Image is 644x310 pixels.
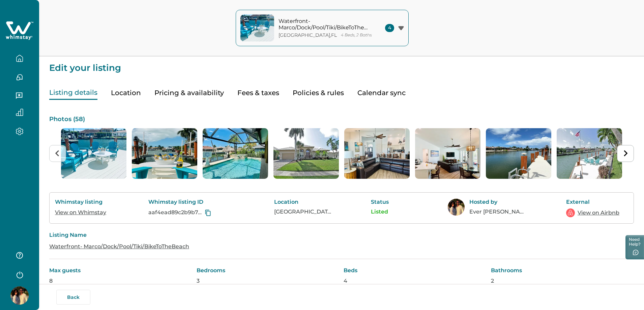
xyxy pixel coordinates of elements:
a: View on Airbnb [578,209,619,217]
a: Waterfront- Marco/Dock/Pool/Tiki/BikeToTheBeach [49,243,189,250]
li: 2 of 58 [132,128,197,179]
button: Location [111,86,141,100]
span: 4 [385,24,394,32]
img: list-photos [344,128,410,179]
button: Previous slide [49,145,66,162]
p: [GEOGRAPHIC_DATA], [GEOGRAPHIC_DATA], [GEOGRAPHIC_DATA] [274,208,331,215]
img: property-cover [240,15,274,41]
button: Pricing & availability [154,86,224,100]
button: Fees & taxes [237,86,279,100]
img: Whimstay Host [10,286,29,305]
p: Beds [344,267,487,274]
p: Bathrooms [491,267,634,274]
p: Whimstay listing ID [148,199,234,205]
img: list-photos [203,128,268,179]
img: list-photos [415,128,480,179]
p: 2 [491,278,634,284]
button: Back [56,290,90,305]
p: 4 Beds, 2 Baths [341,33,372,38]
p: External [566,199,620,205]
p: Bedrooms [197,267,340,274]
button: Listing details [49,86,97,100]
p: Edit your listing [49,56,634,73]
p: Whimstay listing [55,199,109,205]
p: Photos ( 58 ) [49,116,634,123]
p: Max guests [49,267,193,274]
p: Ever [PERSON_NAME] [469,208,527,215]
li: 7 of 58 [486,128,551,179]
p: Status [371,199,408,205]
p: 4 [344,278,487,284]
p: Waterfront- Marco/Dock/Pool/Tiki/BikeToTheBeach [279,18,370,31]
p: Listed [371,208,408,215]
li: 3 of 58 [203,128,268,179]
img: Whimstay Host [448,199,465,216]
p: Hosted by [469,199,527,205]
p: [GEOGRAPHIC_DATA] , FL [279,32,337,38]
p: aaf4ead89c2b9b7e1ccb134827f99bb2 [148,209,203,216]
img: list-photos [486,128,551,179]
button: Calendar sync [357,86,406,100]
a: View on Whimstay [55,209,106,216]
li: 4 of 58 [273,128,339,179]
p: Listing Name [49,232,634,238]
img: list-photos [273,128,339,179]
li: 1 of 58 [61,128,126,179]
p: 8 [49,278,193,284]
button: property-coverWaterfront- Marco/Dock/Pool/Tiki/BikeToTheBeach[GEOGRAPHIC_DATA],FL4 Beds, 2 Baths4 [236,10,409,46]
img: list-photos [61,128,126,179]
button: Next slide [617,145,634,162]
img: list-photos [557,128,622,179]
button: Policies & rules [293,86,344,100]
li: 8 of 58 [557,128,622,179]
p: 3 [197,278,340,284]
p: Location [274,199,331,205]
img: list-photos [132,128,197,179]
li: 5 of 58 [344,128,410,179]
li: 6 of 58 [415,128,480,179]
